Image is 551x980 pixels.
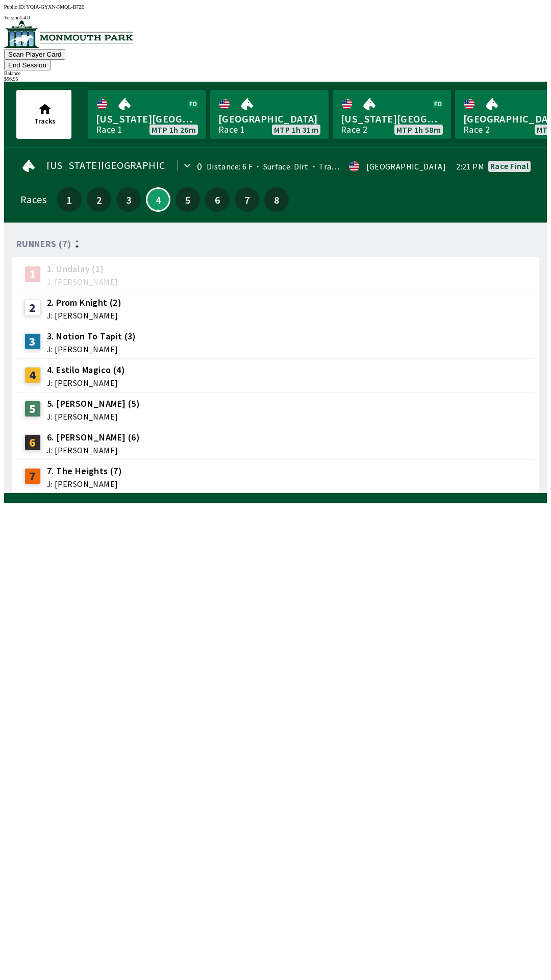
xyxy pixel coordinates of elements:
span: J: [PERSON_NAME] [47,412,140,421]
span: [US_STATE][GEOGRAPHIC_DATA] [341,112,443,126]
span: 4 [149,197,167,202]
span: 3 [119,196,138,203]
button: 4 [146,187,170,212]
div: 7 [24,468,41,484]
span: Runners (7) [16,240,71,248]
span: YQIA-GYXN-5MQL-B72E [27,4,85,10]
div: Balance [4,70,547,76]
span: 2 [89,196,109,203]
div: Version 1.4.0 [4,15,547,20]
div: Race final [490,162,529,170]
button: 6 [205,187,230,212]
div: Race 2 [463,126,490,134]
span: MTP 1h 58m [396,126,441,134]
span: Distance: 6 F [207,161,253,171]
button: 5 [176,187,200,212]
span: 6 [208,196,227,203]
span: MTP 1h 31m [274,126,318,134]
a: [US_STATE][GEOGRAPHIC_DATA]Race 1MTP 1h 26m [88,90,206,139]
button: 8 [264,187,289,212]
span: J: [PERSON_NAME] [47,446,140,454]
span: J: [PERSON_NAME] [47,379,125,387]
span: J: [PERSON_NAME] [47,480,122,488]
span: [US_STATE][GEOGRAPHIC_DATA] [96,112,198,126]
span: 5 [178,196,197,203]
span: Surface: Dirt [253,161,309,171]
div: 4 [24,367,41,383]
button: End Session [4,60,51,70]
span: MTP 1h 26m [152,126,196,134]
span: 7. The Heights (7) [47,464,122,478]
span: [GEOGRAPHIC_DATA] [218,112,320,126]
button: Scan Player Card [4,49,65,60]
div: 3 [24,333,41,350]
span: Tracks [34,116,56,126]
div: [GEOGRAPHIC_DATA] [366,162,446,170]
span: 8 [267,196,286,203]
span: [US_STATE][GEOGRAPHIC_DATA] [46,161,199,169]
div: $ 56.95 [4,76,547,82]
button: 3 [116,187,141,212]
button: 2 [87,187,111,212]
div: Runners (7) [16,239,535,249]
span: 1 [60,196,79,203]
div: Race 1 [218,126,245,134]
span: 6. [PERSON_NAME] (6) [47,431,140,444]
div: Race 1 [96,126,122,134]
div: 1 [24,266,41,282]
div: Races [20,195,46,204]
div: 6 [24,434,41,451]
div: 2 [24,300,41,316]
a: [US_STATE][GEOGRAPHIC_DATA]Race 2MTP 1h 58m [333,90,451,139]
span: 1. Undalay (1) [47,262,118,276]
span: 5. [PERSON_NAME] (5) [47,397,140,410]
img: venue logo [4,20,133,48]
span: J: [PERSON_NAME] [47,311,121,320]
span: 4. Estilo Magico (4) [47,363,125,377]
button: 7 [235,187,259,212]
div: Public ID: [4,4,547,10]
span: J: [PERSON_NAME] [47,278,118,286]
span: 2. Prom Knight (2) [47,296,121,309]
button: Tracks [16,90,71,139]
span: 7 [237,196,257,203]
a: [GEOGRAPHIC_DATA]Race 1MTP 1h 31m [210,90,329,139]
div: Race 2 [341,126,367,134]
span: 3. Notion To Tapit (3) [47,330,136,343]
button: 1 [57,187,82,212]
div: 5 [24,401,41,417]
span: 2:21 PM [456,162,484,170]
div: 0 [197,162,202,170]
span: J: [PERSON_NAME] [47,345,136,353]
span: Track Condition: Fast [309,161,397,171]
